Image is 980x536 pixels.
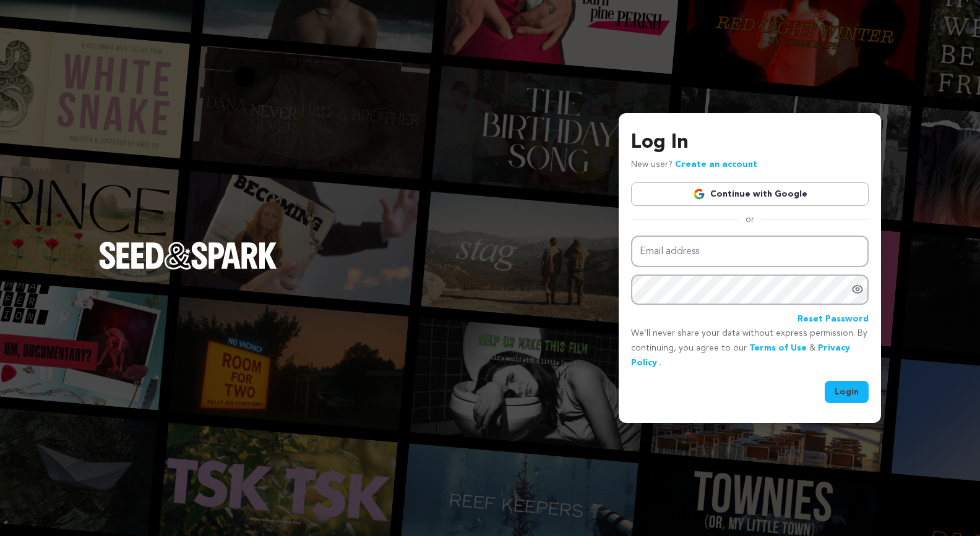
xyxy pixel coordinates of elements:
button: Login [825,381,869,403]
a: Seed&Spark Homepage [99,242,277,294]
a: Show password as plain text. Warning: this will display your password on the screen. [851,283,864,296]
a: Reset Password [797,312,869,327]
a: Privacy Policy [631,344,850,367]
a: Create an account [675,160,757,169]
span: or [738,213,762,226]
a: Continue with Google [631,182,869,206]
img: Google logo [693,188,705,200]
h3: Log In [631,128,869,158]
img: Seed&Spark Logo [99,242,277,269]
input: Email address [631,236,869,267]
p: New user? [631,158,757,172]
a: Terms of Use [749,344,807,352]
p: We’ll never share your data without express permission. By continuing, you agree to our & . [631,326,869,370]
